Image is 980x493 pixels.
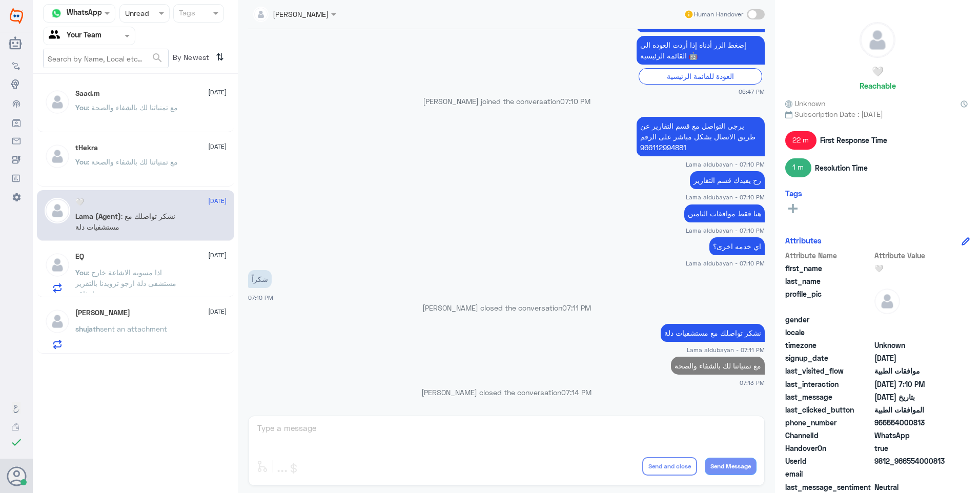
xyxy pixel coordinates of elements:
button: Send Message [705,458,757,475]
span: 07:14 PM [561,388,591,397]
span: By Newest [169,49,212,69]
span: 07:13 PM [740,378,765,387]
span: true [874,443,949,454]
img: defaultAdmin.png [45,143,70,169]
span: last_name [785,276,872,286]
span: : نشكر تواصلك مع مستشفيات دلة [75,212,175,231]
span: Unknown [874,340,949,351]
span: null [874,468,949,479]
span: الموافقات الطبية [874,404,949,415]
i: check [10,436,23,448]
span: Lama aldubayan - 07:10 PM [686,226,765,235]
img: defaultAdmin.png [860,23,895,57]
span: Attribute Name [785,250,872,261]
span: [DATE] [208,196,227,206]
h5: Saad.m [75,89,100,98]
span: [DATE] [208,88,227,97]
span: You [75,268,88,277]
span: Subscription Date : [DATE] [785,109,970,119]
span: 2025-09-14T16:10:42.0841896Z [874,379,949,389]
h5: 🤍 [75,198,84,207]
h6: Reachable [860,81,896,90]
span: Attribute Value [874,250,949,261]
button: search [151,50,164,67]
span: last_message_sentiment [785,482,872,492]
span: sent an attachment [100,324,167,333]
p: 14/9/2025, 7:11 PM [661,324,765,342]
img: defaultAdmin.png [45,198,70,223]
span: : اذا مسويه الاشاعة خارج مستشفى دلة ارجو تزويدنا بالتقرير حتى يتم ارفاقه . [75,268,176,298]
img: defaultAdmin.png [45,89,70,115]
span: shujath [75,324,100,333]
span: 07:10 PM [560,97,590,106]
span: Lama aldubayan - 07:10 PM [686,259,765,268]
span: last_visited_flow [785,365,872,376]
span: 0 [874,482,949,492]
span: : مع تمنياتنا لك بالشفاء والصحة [88,103,178,112]
span: First Response Time [820,135,887,146]
span: last_clicked_button [785,404,872,415]
span: last_message [785,392,872,402]
span: 06:47 PM [739,87,765,96]
span: [DATE] [208,142,227,151]
span: Lama aldubayan - 07:11 PM [687,345,765,354]
p: [PERSON_NAME] closed the conversation [248,302,765,313]
h5: shujath mohammed [75,309,130,317]
i: ⇅ [216,49,224,66]
button: Send and close [642,457,697,476]
span: You [75,157,88,166]
img: defaultAdmin.png [874,289,900,314]
h5: EQ [75,252,84,261]
span: signup_date [785,353,872,363]
button: Avatar [7,466,26,486]
span: null [874,314,949,325]
span: Unknown [785,98,825,109]
span: 22 m [785,131,816,150]
span: : مع تمنياتنا لك بالشفاء والصحة [88,157,178,166]
span: 🤍 [874,263,949,274]
span: Lama aldubayan - 07:10 PM [686,160,765,169]
span: 1 m [785,158,811,177]
span: موافقات الطبية [874,365,949,376]
span: You [75,103,88,112]
span: null [874,327,949,338]
h6: Tags [785,189,802,198]
p: 14/9/2025, 7:10 PM [637,117,765,156]
p: 14/9/2025, 7:10 PM [684,204,765,222]
p: 14/9/2025, 7:13 PM [671,357,765,375]
h5: 🤍 [872,66,884,77]
span: 07:10 PM [248,294,273,301]
img: whatsapp.png [49,6,64,21]
span: ChannelId [785,430,872,441]
span: email [785,468,872,479]
span: 2 [874,430,949,441]
span: timezone [785,340,872,351]
span: Lama (Agent) [75,212,121,220]
span: [DATE] [208,251,227,260]
span: Resolution Time [815,162,868,173]
span: 9812_966554000813 [874,456,949,466]
p: 14/9/2025, 7:10 PM [709,237,765,255]
span: search [151,52,164,64]
p: 14/9/2025, 6:47 PM [637,36,765,65]
span: UserId [785,456,872,466]
h5: tHekra [75,143,98,152]
input: Search by Name, Local etc… [44,49,168,68]
span: [DATE] [208,307,227,316]
span: HandoverOn [785,443,872,454]
span: 966554000813 [874,417,949,428]
p: [PERSON_NAME] joined the conversation [248,96,765,107]
span: locale [785,327,872,338]
img: defaultAdmin.png [45,309,70,334]
span: last_interaction [785,379,872,389]
p: 14/9/2025, 7:10 PM [690,171,765,189]
span: phone_number [785,417,872,428]
div: Tags [177,7,195,20]
span: Lama aldubayan - 07:10 PM [686,193,765,201]
span: 2024-12-09T18:57:47.944Z [874,353,949,363]
span: first_name [785,263,872,274]
p: 14/9/2025, 7:10 PM [248,270,272,288]
span: profile_pic [785,289,872,312]
span: 07:11 PM [562,303,591,312]
span: Human Handover [694,10,743,19]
